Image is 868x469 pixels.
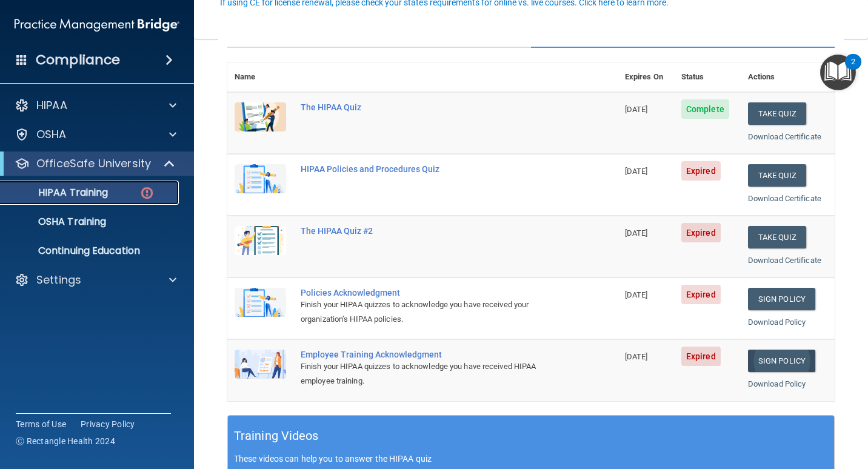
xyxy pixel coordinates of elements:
a: OfficeSafe University [15,156,176,171]
span: [DATE] [625,352,648,361]
th: Name [227,62,293,92]
p: Settings [36,273,81,287]
a: Sign Policy [748,288,815,310]
div: 2 [851,62,855,78]
div: Finish your HIPAA quizzes to acknowledge you have received your organization’s HIPAA policies. [301,298,557,327]
p: OSHA [36,127,67,142]
p: These videos can help you to answer the HIPAA quiz [234,454,828,464]
div: Finish your HIPAA quizzes to acknowledge you have received HIPAA employee training. [301,359,557,388]
th: Expires On [618,62,674,92]
div: The HIPAA Quiz [301,102,557,112]
a: Download Certificate [748,194,821,203]
button: Open Resource Center, 2 new notifications [820,55,856,90]
p: HIPAA [36,98,67,113]
p: OfficeSafe University [36,156,151,171]
span: Expired [681,223,721,242]
span: [DATE] [625,105,648,114]
span: Expired [681,161,721,181]
a: Settings [15,273,176,287]
span: [DATE] [625,167,648,176]
img: danger-circle.6113f641.png [139,185,155,201]
span: [DATE] [625,290,648,299]
button: Take Quiz [748,102,806,125]
a: Terms of Use [16,418,66,430]
span: [DATE] [625,228,648,238]
a: Download Certificate [748,256,821,265]
a: HIPAA [15,98,176,113]
a: Download Certificate [748,132,821,141]
div: Employee Training Acknowledgment [301,350,557,359]
span: Complete [681,99,729,119]
div: The HIPAA Quiz #2 [301,226,557,236]
button: Take Quiz [748,164,806,187]
div: HIPAA Policies and Procedures Quiz [301,164,557,174]
p: HIPAA Training [8,187,108,199]
th: Status [674,62,741,92]
th: Actions [741,62,835,92]
p: OSHA Training [8,216,106,228]
a: OSHA [15,127,176,142]
p: Continuing Education [8,245,173,257]
a: Download Policy [748,318,806,327]
a: Privacy Policy [81,418,135,430]
a: Download Policy [748,379,806,388]
h4: Compliance [36,52,120,68]
span: Expired [681,347,721,366]
img: PMB logo [15,13,179,37]
a: Sign Policy [748,350,815,372]
button: Take Quiz [748,226,806,248]
div: Policies Acknowledgment [301,288,557,298]
span: Ⓒ Rectangle Health 2024 [16,435,115,447]
span: Expired [681,285,721,304]
h5: Training Videos [234,425,319,447]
